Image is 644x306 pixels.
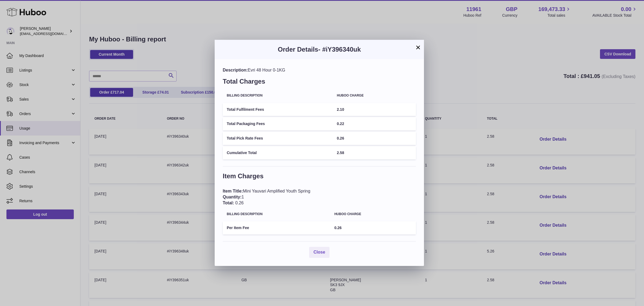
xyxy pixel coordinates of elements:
[223,195,241,199] span: Quantity:
[337,151,344,155] span: 2.58
[223,132,333,145] td: Total Pick Rate Fees
[223,172,416,183] h3: Item Charges
[333,90,416,101] th: Huboo charge
[223,67,416,73] div: Evri 48 Hour 0-1KG
[223,103,333,116] td: Total Fulfilment Fees
[223,189,243,193] span: Item Title:
[223,201,234,205] span: Total:
[223,221,330,234] td: Per Item Fee
[337,107,344,112] span: 2.10
[223,188,416,206] div: Mini Yauvari Amplified Youth Spring 1
[415,44,421,51] button: ×
[313,250,325,254] span: Close
[223,90,333,101] th: Billing Description
[223,68,248,72] span: Description:
[223,45,416,54] h3: Order Details
[337,136,344,140] span: 0.26
[337,122,344,126] span: 0.22
[223,77,416,88] h3: Total Charges
[334,226,342,230] span: 0.26
[223,208,330,220] th: Billing Description
[309,247,330,258] button: Close
[318,46,361,53] span: - #iY396340uk
[235,201,244,205] span: 0.26
[223,146,333,159] td: Cumulative Total
[223,117,333,130] td: Total Packaging Fees
[330,208,416,220] th: Huboo charge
